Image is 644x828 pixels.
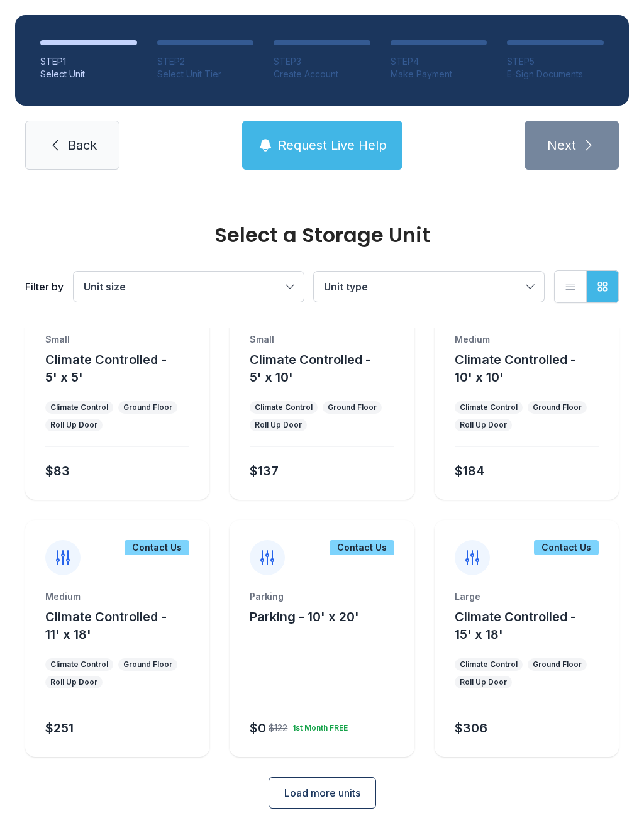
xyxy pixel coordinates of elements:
div: Small [250,333,394,346]
div: Ground Floor [533,402,582,412]
button: Climate Controlled - 5' x 10' [250,351,409,386]
button: Unit type [314,272,544,302]
div: STEP 2 [157,55,254,68]
span: Next [547,136,576,154]
div: Climate Control [50,402,108,412]
div: Parking [250,590,394,603]
span: Climate Controlled - 10' x 10' [455,352,576,385]
button: Climate Controlled - 10' x 10' [455,351,614,386]
div: STEP 3 [274,55,370,68]
div: $83 [45,462,70,480]
div: Select Unit [40,68,137,80]
div: Climate Control [460,660,518,670]
span: Climate Controlled - 5' x 10' [250,352,371,385]
div: $184 [455,462,484,480]
div: Make Payment [391,68,487,80]
div: Ground Floor [533,660,582,670]
div: Climate Control [255,402,313,412]
div: Small [45,333,189,346]
span: Parking - 10' x 20' [250,609,359,624]
div: Contact Us [534,540,599,555]
span: Climate Controlled - 5' x 5' [45,352,167,385]
span: Request Live Help [278,136,387,154]
div: STEP 1 [40,55,137,68]
button: Climate Controlled - 15' x 18' [455,608,614,643]
div: Roll Up Door [50,677,97,687]
div: $306 [455,719,487,737]
div: Contact Us [125,540,189,555]
div: Climate Control [50,660,108,670]
div: Large [455,590,599,603]
div: $251 [45,719,74,737]
button: Climate Controlled - 11' x 18' [45,608,204,643]
span: Climate Controlled - 11' x 18' [45,609,167,642]
div: Roll Up Door [460,420,507,430]
span: Load more units [284,785,360,800]
button: Climate Controlled - 5' x 5' [45,351,204,386]
div: Roll Up Door [460,677,507,687]
div: Climate Control [460,402,518,412]
div: $137 [250,462,279,480]
span: Unit type [324,280,368,293]
span: Climate Controlled - 15' x 18' [455,609,576,642]
div: STEP 5 [507,55,604,68]
div: Medium [455,333,599,346]
div: Roll Up Door [50,420,97,430]
div: Filter by [25,279,64,294]
div: Medium [45,590,189,603]
div: $0 [250,719,266,737]
span: Back [68,136,97,154]
div: Select a Storage Unit [25,225,619,245]
div: Roll Up Door [255,420,302,430]
button: Unit size [74,272,304,302]
div: 1st Month FREE [287,718,348,733]
div: Contact Us [330,540,394,555]
div: $122 [269,722,287,734]
div: Ground Floor [123,660,172,670]
div: E-Sign Documents [507,68,604,80]
span: Unit size [84,280,126,293]
button: Parking - 10' x 20' [250,608,359,626]
div: Ground Floor [328,402,377,412]
div: STEP 4 [391,55,487,68]
div: Ground Floor [123,402,172,412]
div: Create Account [274,68,370,80]
div: Select Unit Tier [157,68,254,80]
